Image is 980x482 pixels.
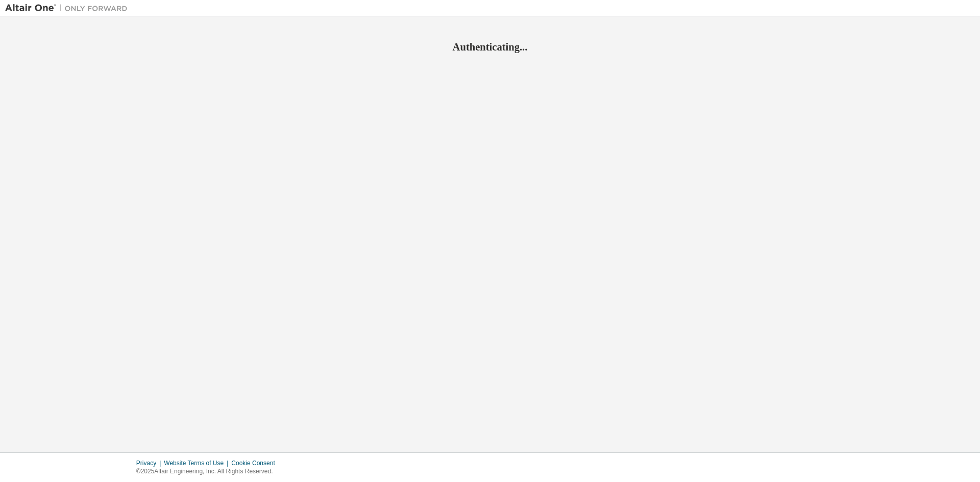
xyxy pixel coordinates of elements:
div: Privacy [136,459,164,467]
p: © 2025 Altair Engineering, Inc. All Rights Reserved. [136,467,281,476]
h2: Authenticating... [5,40,975,54]
img: Altair One [5,3,133,13]
div: Website Terms of Use [164,459,231,467]
div: Cookie Consent [231,459,281,467]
